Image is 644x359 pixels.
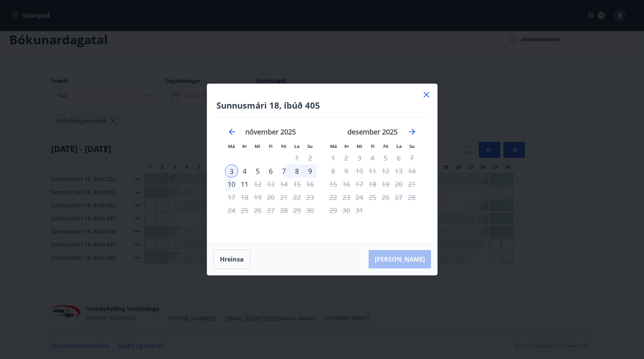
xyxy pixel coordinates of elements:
small: Fi [371,143,375,149]
td: Not available. mánudagur, 29. desember 2025 [327,204,340,217]
td: Not available. miðvikudagur, 17. desember 2025 [353,178,366,191]
td: Not available. laugardagur, 20. desember 2025 [392,178,405,191]
td: Not available. laugardagur, 29. nóvember 2025 [290,204,304,217]
td: Not available. laugardagur, 27. desember 2025 [392,191,405,204]
td: Not available. þriðjudagur, 9. desember 2025 [340,164,353,178]
div: 10 [225,178,238,191]
small: La [396,143,402,149]
td: Selected as start date. mánudagur, 3. nóvember 2025 [225,164,238,178]
div: Aðeins innritun í boði [225,164,238,178]
td: Not available. þriðjudagur, 16. desember 2025 [340,178,353,191]
td: Not available. föstudagur, 5. desember 2025 [379,151,392,164]
td: Not available. miðvikudagur, 12. nóvember 2025 [251,178,264,191]
td: Not available. sunnudagur, 2. nóvember 2025 [304,151,317,164]
td: Not available. fimmtudagur, 4. desember 2025 [366,151,379,164]
div: Aðeins útritun í boði [353,164,366,178]
td: Choose miðvikudagur, 5. nóvember 2025 as your check-out date. It’s available. [251,164,264,178]
td: Not available. mánudagur, 1. desember 2025 [327,151,340,164]
small: Fö [281,143,286,149]
small: Mi [357,143,362,149]
td: Not available. miðvikudagur, 24. desember 2025 [353,191,366,204]
td: Not available. miðvikudagur, 10. desember 2025 [353,164,366,178]
div: Aðeins útritun í boði [238,178,251,191]
div: Move backward to switch to the previous month. [227,127,236,136]
strong: nóvember 2025 [245,127,296,136]
td: Not available. föstudagur, 26. desember 2025 [379,191,392,204]
td: Not available. sunnudagur, 23. nóvember 2025 [304,191,317,204]
small: Fi [269,143,273,149]
strong: desember 2025 [347,127,397,136]
small: Fö [383,143,388,149]
td: Not available. fimmtudagur, 11. desember 2025 [366,164,379,178]
td: Not available. mánudagur, 15. desember 2025 [327,178,340,191]
td: Not available. sunnudagur, 16. nóvember 2025 [304,178,317,191]
td: Not available. laugardagur, 6. desember 2025 [392,151,405,164]
td: Not available. sunnudagur, 14. desember 2025 [405,164,418,178]
td: Choose mánudagur, 10. nóvember 2025 as your check-out date. It’s available. [225,178,238,191]
td: Not available. fimmtudagur, 18. desember 2025 [366,178,379,191]
td: Not available. miðvikudagur, 26. nóvember 2025 [251,204,264,217]
td: Not available. laugardagur, 15. nóvember 2025 [290,178,304,191]
div: Aðeins útritun í boði [277,204,290,217]
div: Move forward to switch to the next month. [408,127,417,136]
td: Not available. þriðjudagur, 30. desember 2025 [340,204,353,217]
td: Not available. miðvikudagur, 3. desember 2025 [353,151,366,164]
div: 9 [304,164,317,178]
h4: Sunnusmári 18, íbúð 405 [216,99,428,111]
td: Choose sunnudagur, 9. nóvember 2025 as your check-out date. It’s available. [304,164,317,178]
small: Þr [344,143,349,149]
td: Not available. þriðjudagur, 25. nóvember 2025 [238,204,251,217]
small: Má [330,143,337,149]
div: 5 [251,164,264,178]
td: Choose þriðjudagur, 4. nóvember 2025 as your check-out date. It’s available. [238,164,251,178]
td: Not available. fimmtudagur, 20. nóvember 2025 [264,191,277,204]
div: 7 [277,164,290,178]
td: Not available. mánudagur, 22. desember 2025 [327,191,340,204]
td: Not available. þriðjudagur, 23. desember 2025 [340,191,353,204]
td: Not available. mánudagur, 17. nóvember 2025 [225,191,238,204]
small: Má [228,143,235,149]
div: 8 [290,164,304,178]
td: Choose þriðjudagur, 11. nóvember 2025 as your check-out date. It’s available. [238,178,251,191]
td: Not available. laugardagur, 1. nóvember 2025 [290,151,304,164]
td: Not available. laugardagur, 22. nóvember 2025 [290,191,304,204]
td: Not available. miðvikudagur, 31. desember 2025 [353,204,366,217]
td: Not available. laugardagur, 13. desember 2025 [392,164,405,178]
div: Aðeins útritun í boði [379,178,392,191]
td: Not available. sunnudagur, 7. desember 2025 [405,151,418,164]
td: Not available. fimmtudagur, 13. nóvember 2025 [264,178,277,191]
button: Hreinsa [213,250,250,269]
td: Choose laugardagur, 8. nóvember 2025 as your check-out date. It’s available. [290,164,304,178]
small: Su [409,143,415,149]
td: Not available. sunnudagur, 21. desember 2025 [405,178,418,191]
td: Not available. fimmtudagur, 25. desember 2025 [366,191,379,204]
td: Not available. miðvikudagur, 19. nóvember 2025 [251,191,264,204]
div: Calendar [216,117,428,234]
div: 4 [238,164,251,178]
small: Mi [255,143,260,149]
td: Not available. föstudagur, 14. nóvember 2025 [277,178,290,191]
td: Not available. mánudagur, 24. nóvember 2025 [225,204,238,217]
td: Not available. föstudagur, 19. desember 2025 [379,178,392,191]
td: Not available. föstudagur, 28. nóvember 2025 [277,204,290,217]
td: Choose föstudagur, 7. nóvember 2025 as your check-out date. It’s available. [277,164,290,178]
div: 6 [264,164,277,178]
td: Not available. fimmtudagur, 27. nóvember 2025 [264,204,277,217]
td: Choose fimmtudagur, 6. nóvember 2025 as your check-out date. It’s available. [264,164,277,178]
td: Not available. þriðjudagur, 2. desember 2025 [340,151,353,164]
td: Not available. föstudagur, 21. nóvember 2025 [277,191,290,204]
small: Þr [242,143,247,149]
td: Not available. sunnudagur, 30. nóvember 2025 [304,204,317,217]
td: Not available. föstudagur, 12. desember 2025 [379,164,392,178]
td: Not available. mánudagur, 8. desember 2025 [327,164,340,178]
small: La [294,143,300,149]
td: Not available. sunnudagur, 28. desember 2025 [405,191,418,204]
small: Su [307,143,313,149]
td: Not available. þriðjudagur, 18. nóvember 2025 [238,191,251,204]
